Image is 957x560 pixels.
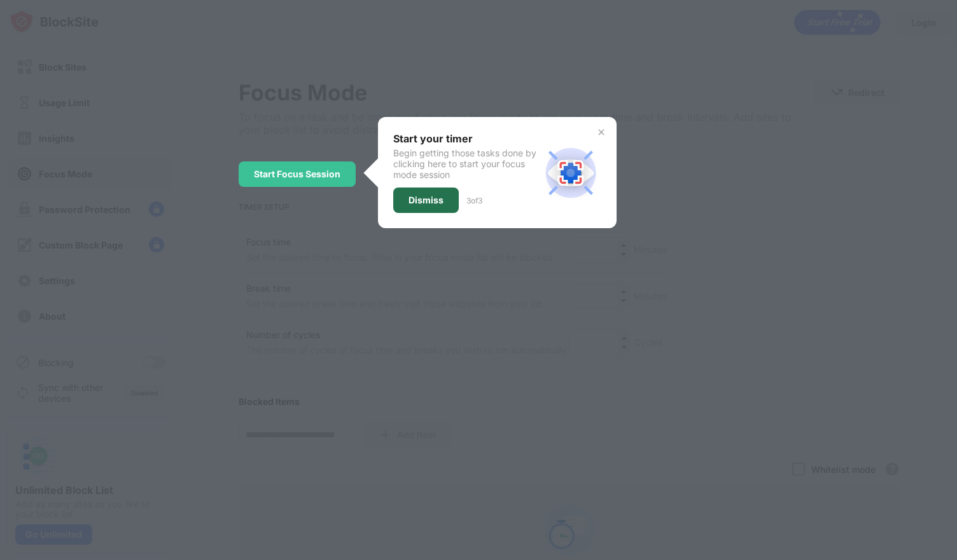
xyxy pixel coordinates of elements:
[393,132,540,145] div: Start your timer
[466,196,482,205] div: 3 of 3
[254,169,340,179] div: Start Focus Session
[409,195,444,205] div: Dismiss
[540,142,601,203] img: focus-mode-session.svg
[393,147,540,180] div: Begin getting those tasks done by clicking here to start your focus mode session
[596,127,606,137] img: x-button.svg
